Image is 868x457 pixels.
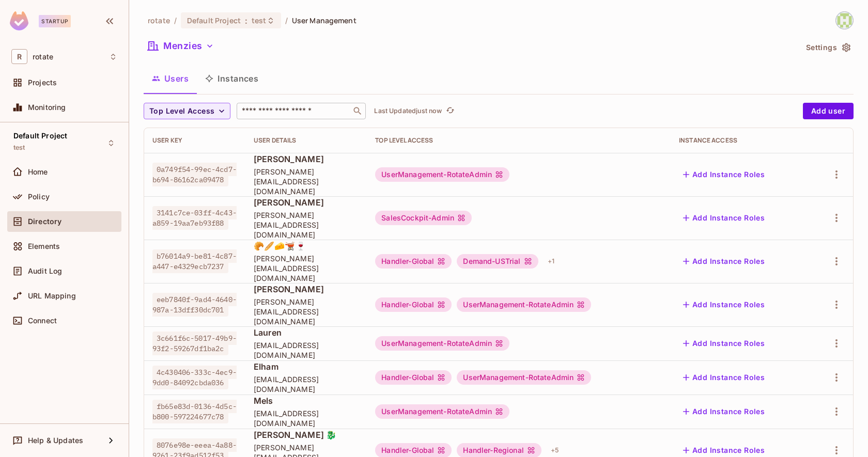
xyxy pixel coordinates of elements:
span: [EMAIL_ADDRESS][DOMAIN_NAME] [254,340,359,360]
div: Demand-USTrial [457,254,538,269]
div: Handler-Global [375,297,452,312]
div: Startup [39,15,71,27]
span: 0a749f54-99ec-4cd7-b694-86162ca09478 [152,163,237,186]
li: / [174,15,177,25]
span: [PERSON_NAME] 🐉 [254,429,359,440]
button: Add Instance Roles [679,253,769,270]
button: Add Instance Roles [679,166,769,183]
span: [PERSON_NAME][EMAIL_ADDRESS][DOMAIN_NAME] [254,167,359,196]
div: UserManagement-RotateAdmin [457,370,591,385]
span: Projects [28,78,57,87]
button: Add Instance Roles [679,369,769,386]
span: Connect [28,317,57,325]
span: fb65e83d-0136-4d5c-b800-597224677c78 [152,400,237,423]
span: [PERSON_NAME][EMAIL_ADDRESS][DOMAIN_NAME] [254,254,359,283]
div: User Key [152,136,237,145]
div: Instance Access [679,136,801,145]
span: [EMAIL_ADDRESS][DOMAIN_NAME] [254,374,359,394]
li: / [285,15,288,25]
span: Home [28,168,48,176]
span: Lauren [254,327,359,338]
span: 3c661f6c-5017-49b9-93f2-59267df1ba2c [152,332,237,355]
span: the active workspace [148,15,170,25]
button: Add Instance Roles [679,335,769,352]
span: [PERSON_NAME] [254,153,359,165]
div: Top Level Access [375,136,662,145]
span: 4c430406-333c-4ec9-9dd0-84092cbda036 [152,366,237,389]
span: Elham [254,361,359,372]
button: refresh [444,105,456,117]
span: URL Mapping [28,292,76,300]
span: : [244,17,248,25]
span: [PERSON_NAME] [254,197,359,208]
div: UserManagement-RotateAdmin [457,297,591,312]
div: UserManagement-RotateAdmin [375,336,509,351]
span: Top Level Access [149,105,214,118]
span: Click to refresh data [442,105,456,117]
button: Menzies [144,38,218,54]
span: Workspace: rotate [33,53,53,61]
span: [PERSON_NAME] [254,283,359,295]
span: Monitoring [28,103,66,112]
div: + 1 [544,253,559,270]
p: Last Updated just now [374,107,442,115]
span: Mels [254,395,359,406]
span: b76014a9-be81-4c87-a447-e4329ecb7237 [152,249,237,273]
span: refresh [446,106,455,116]
span: [PERSON_NAME][EMAIL_ADDRESS][DOMAIN_NAME] [254,210,359,240]
div: UserManagement-RotateAdmin [375,404,509,419]
img: fatin@letsrotate.com [836,12,853,29]
button: Top Level Access [144,103,230,119]
button: Add Instance Roles [679,296,769,313]
span: Audit Log [28,267,62,275]
span: test [13,144,25,152]
button: Add Instance Roles [679,210,769,226]
span: 🥐🥖🧀🫕🍷 [254,240,359,251]
span: 3141c7ce-03ff-4c43-a859-19aa7eb93f88 [152,206,237,230]
button: Users [144,66,197,91]
span: Policy [28,193,50,201]
button: Settings [802,39,854,56]
div: Handler-Global [375,254,452,269]
button: Instances [197,66,267,91]
button: Add user [803,103,854,119]
div: User Details [254,136,359,145]
span: Default Project [187,15,241,25]
span: [PERSON_NAME][EMAIL_ADDRESS][DOMAIN_NAME] [254,297,359,326]
div: UserManagement-RotateAdmin [375,167,509,182]
span: Help & Updates [28,436,83,445]
div: Handler-Global [375,370,452,385]
div: SalesCockpit-Admin [375,211,472,225]
span: [EMAIL_ADDRESS][DOMAIN_NAME] [254,408,359,428]
span: User Management [292,15,357,25]
span: R [11,49,27,64]
img: SReyMgAAAABJRU5ErkJggg== [10,11,28,30]
button: Add Instance Roles [679,403,769,420]
span: test [252,15,267,25]
span: Default Project [13,132,67,140]
span: Elements [28,242,60,250]
span: Directory [28,217,61,226]
span: eeb7840f-9ad4-4640-987a-13dff30dc701 [152,293,237,317]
